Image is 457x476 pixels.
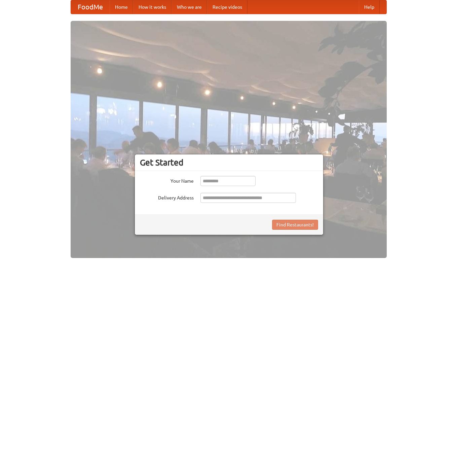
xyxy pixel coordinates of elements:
[71,0,110,14] a: FoodMe
[140,157,318,168] h3: Get Started
[133,0,172,14] a: How it works
[359,0,380,14] a: Help
[140,176,194,184] label: Your Name
[110,0,133,14] a: Home
[140,193,194,201] label: Delivery Address
[272,220,318,230] button: Find Restaurants!
[172,0,207,14] a: Who we are
[207,0,247,14] a: Recipe videos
